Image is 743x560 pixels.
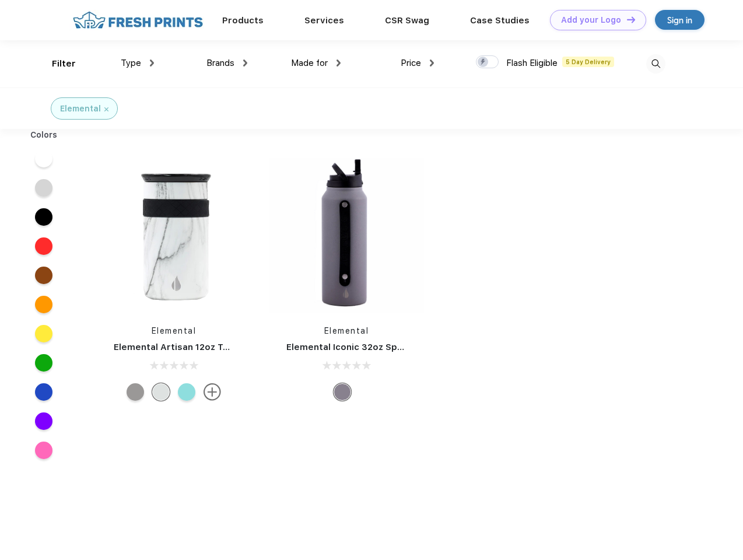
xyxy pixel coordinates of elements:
[324,326,369,335] a: Elemental
[178,383,195,401] div: Robin's Egg
[152,326,197,335] a: Elemental
[269,158,424,313] img: func=resize&h=266
[655,10,705,30] a: Sign in
[22,129,66,141] div: Colors
[286,342,471,352] a: Elemental Iconic 32oz Sport Water Bottle
[204,383,221,401] img: more.svg
[304,15,344,26] a: Services
[243,60,247,66] img: dropdown.png
[667,13,692,27] div: Sign in
[506,58,558,68] span: Flash Eligible
[206,58,234,68] span: Brands
[337,60,341,66] img: dropdown.png
[152,383,170,401] div: White Marble
[52,57,76,71] div: Filter
[627,16,635,23] img: DT
[104,107,108,111] img: filter_cancel.svg
[69,10,206,30] img: fo%20logo%202.webp
[291,58,328,68] span: Made for
[401,58,421,68] span: Price
[60,103,101,115] div: Elemental
[222,15,264,26] a: Products
[150,60,154,66] img: dropdown.png
[334,383,351,401] div: Graphite
[127,383,144,401] div: Graphite
[385,15,429,26] a: CSR Swag
[96,158,251,313] img: func=resize&h=266
[430,60,434,66] img: dropdown.png
[646,54,665,73] img: desktop_search.svg
[121,58,141,68] span: Type
[114,342,254,352] a: Elemental Artisan 12oz Tumbler
[562,57,614,67] span: 5 Day Delivery
[561,15,621,25] div: Add your Logo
